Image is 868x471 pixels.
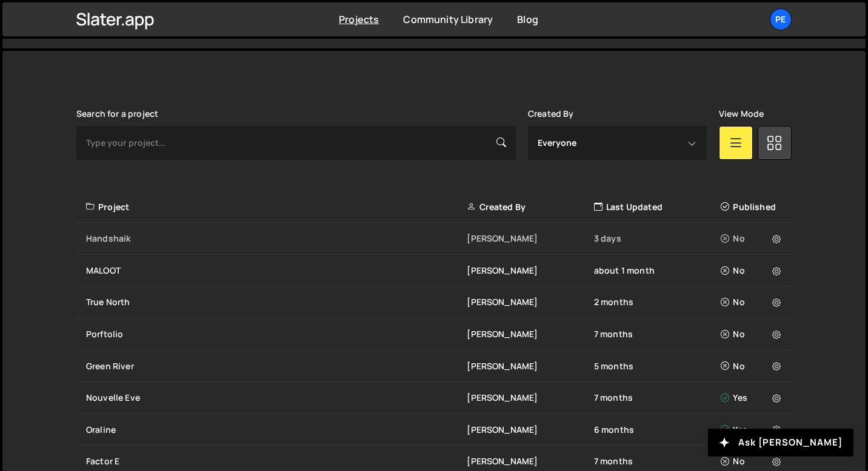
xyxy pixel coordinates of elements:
[721,265,784,277] div: No
[76,109,158,119] label: Search for a project
[770,8,792,30] a: Pe
[86,424,467,436] div: Oraline
[86,232,467,245] div: Handshaik
[76,351,792,383] a: Green River [PERSON_NAME] 5 months No
[721,232,784,245] div: No
[86,296,467,308] div: True North
[594,296,721,308] div: 2 months
[721,424,784,436] div: Yes
[86,328,467,340] div: Porftolio
[594,360,721,372] div: 5 months
[467,455,593,467] div: [PERSON_NAME]
[86,265,467,277] div: MALOOT
[86,201,467,213] div: Project
[467,232,593,245] div: [PERSON_NAME]
[76,318,792,351] a: Porftolio [PERSON_NAME] 7 months No
[594,201,721,213] div: Last Updated
[76,223,792,255] a: Handshaik [PERSON_NAME] 3 days No
[76,382,792,414] a: Nouvelle Eve [PERSON_NAME] 7 months Yes
[721,455,784,467] div: No
[76,126,516,160] input: Type your project...
[339,13,379,26] a: Projects
[594,232,721,245] div: 3 days
[86,392,467,404] div: Nouvelle Eve
[721,392,784,404] div: Yes
[403,13,493,26] a: Community Library
[594,265,721,277] div: about 1 month
[721,328,784,340] div: No
[708,429,853,456] button: Ask [PERSON_NAME]
[467,392,593,404] div: [PERSON_NAME]
[594,424,721,436] div: 6 months
[467,328,593,340] div: [PERSON_NAME]
[721,296,784,308] div: No
[467,296,593,308] div: [PERSON_NAME]
[594,392,721,404] div: 7 months
[517,13,538,26] a: Blog
[594,455,721,467] div: 7 months
[721,201,784,213] div: Published
[721,360,784,372] div: No
[467,424,593,436] div: [PERSON_NAME]
[528,109,574,119] label: Created By
[719,109,764,119] label: View Mode
[76,255,792,287] a: MALOOT [PERSON_NAME] about 1 month No
[594,328,721,340] div: 7 months
[76,286,792,318] a: True North [PERSON_NAME] 2 months No
[467,265,593,277] div: [PERSON_NAME]
[86,455,467,467] div: Factor E
[467,201,593,213] div: Created By
[467,360,593,372] div: [PERSON_NAME]
[86,360,467,372] div: Green River
[76,414,792,446] a: Oraline [PERSON_NAME] 6 months Yes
